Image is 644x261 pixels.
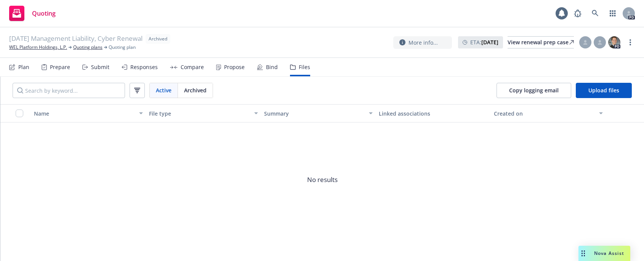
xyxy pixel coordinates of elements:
span: Copy logging email [509,87,559,94]
button: Upload files [576,83,632,98]
div: Linked associations [379,110,488,118]
div: Created on [494,110,594,118]
div: File type [149,110,250,118]
div: Bind [266,64,278,70]
a: WEL Platform Holdings, L.P. [9,44,67,51]
input: Search by keyword... [13,83,125,98]
span: [DATE] Management Liability, Cyber Renewal [9,34,143,44]
button: Linked associations [376,104,491,122]
img: photo [608,36,620,48]
div: Prepare [50,64,70,70]
div: Files [299,64,310,70]
span: No results [0,122,644,237]
a: Quoting [6,3,59,24]
a: Report a Bug [570,6,585,21]
strong: [DATE] [481,39,498,46]
button: More info... [393,36,452,49]
span: Archived [149,35,167,42]
span: Nova Assist [594,250,624,256]
div: Summary [264,110,365,118]
div: Propose [224,64,245,70]
div: Submit [91,64,109,70]
a: View renewal prep case [508,36,574,48]
div: Compare [181,64,204,70]
button: Created on [491,104,606,122]
a: Switch app [605,6,620,21]
div: Drag to move [578,246,588,261]
span: Upload files [588,87,619,94]
button: Summary [261,104,376,122]
div: Name [34,110,135,118]
a: Search [588,6,603,21]
div: Responses [130,64,158,70]
span: Quoting [32,10,56,16]
button: Copy logging email [497,83,571,98]
div: View renewal prep case [508,37,574,48]
div: Plan [18,64,29,70]
span: Active [156,86,171,94]
span: More info... [409,39,438,47]
input: Select all [16,110,23,117]
span: Archived [184,86,207,94]
a: more [626,38,635,47]
span: ETA : [470,38,498,46]
button: File type [146,104,261,122]
span: Quoting plan [109,44,136,51]
button: Name [31,104,146,122]
button: Nova Assist [578,246,630,261]
a: Quoting plans [73,44,103,51]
